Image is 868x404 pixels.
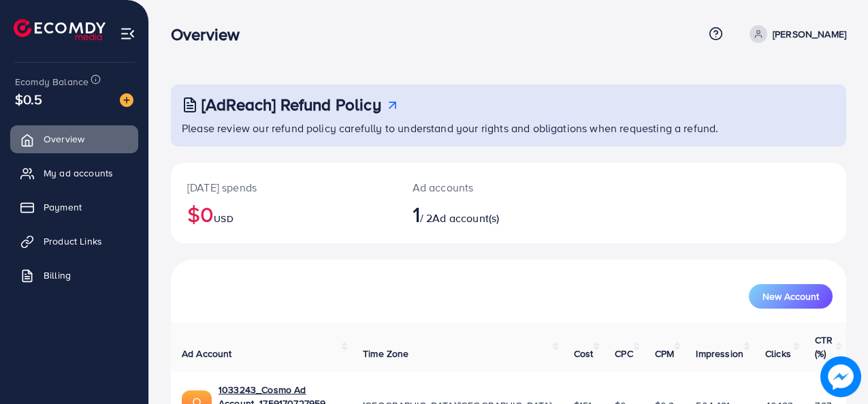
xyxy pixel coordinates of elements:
[815,333,833,360] span: CTR (%)
[432,211,499,226] span: Ad account(s)
[187,201,380,227] h2: $0
[15,89,43,109] span: $0.5
[182,120,838,136] p: Please review our refund policy carefully to understand your rights and obligations when requesti...
[214,212,233,226] span: USD
[762,292,819,301] span: New Account
[820,356,861,397] img: image
[44,268,71,282] span: Billing
[14,19,106,40] img: logo
[44,166,113,180] span: My ad accounts
[744,25,846,43] a: [PERSON_NAME]
[10,262,138,289] a: Billing
[749,284,833,309] button: New Account
[182,347,232,360] span: Ad Account
[615,347,632,360] span: CPC
[413,201,549,227] h2: / 2
[363,347,408,360] span: Time Zone
[655,347,674,360] span: CPM
[202,95,381,114] h3: [AdReach] Refund Policy
[171,25,251,44] h3: Overview
[10,228,138,255] a: Product Links
[44,132,84,146] span: Overview
[765,347,791,360] span: Clicks
[773,26,846,42] p: [PERSON_NAME]
[10,193,138,221] a: Payment
[15,75,89,89] span: Ecomdy Balance
[413,198,420,230] span: 1
[413,179,549,196] p: Ad accounts
[187,179,380,196] p: [DATE] spends
[120,93,133,107] img: image
[574,347,594,360] span: Cost
[120,26,135,42] img: menu
[10,125,138,153] a: Overview
[10,159,138,187] a: My ad accounts
[696,347,743,360] span: Impression
[44,200,82,214] span: Payment
[44,234,102,248] span: Product Links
